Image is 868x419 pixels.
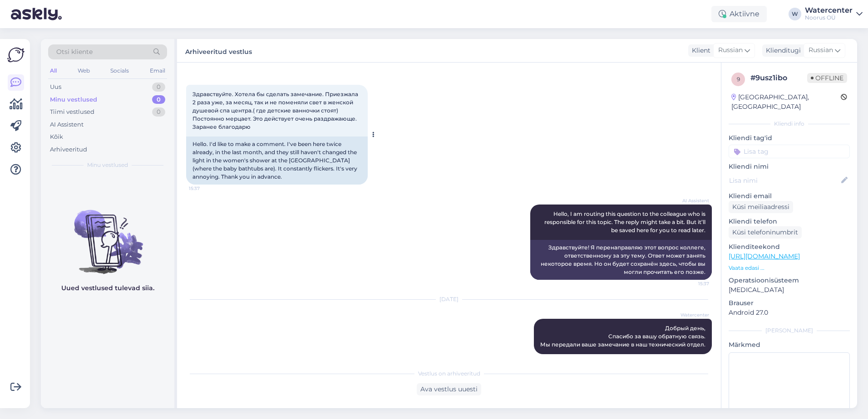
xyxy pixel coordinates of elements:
[50,95,97,104] div: Minu vestlused
[540,325,705,348] span: Добрый день, Спасибо за вашу обратную связь. Мы передали ваше замечание в наш технический отдел.
[729,340,850,350] p: Märkmed
[7,46,25,63] img: Askly Logo
[675,280,709,287] span: 15:37
[729,162,850,171] p: Kliendi nimi
[729,191,850,201] p: Kliendi email
[152,83,165,92] div: 0
[152,95,165,104] div: 0
[688,46,710,55] div: Klient
[762,46,801,55] div: Klienditugi
[50,132,63,141] div: Kõik
[76,65,92,77] div: Web
[186,136,368,185] div: Hello. I'd like to make a comment. I've been here twice already, in the last month, and they stil...
[148,65,167,77] div: Email
[807,73,847,83] span: Offline
[805,7,853,14] div: Watercenter
[729,298,850,308] p: Brauser
[530,240,712,280] div: Здравствуйте! Я перенаправляю этот вопрос коллеге, ответственному за эту тему. Ответ может занять...
[718,45,743,55] span: Russian
[729,242,850,252] p: Klienditeekond
[417,383,481,395] div: Ava vestlus uuesti
[750,73,807,83] div: # 9usz1ibo
[805,7,863,21] a: WatercenterNoorus OÜ
[186,295,712,303] div: [DATE]
[737,76,740,83] span: 9
[729,133,850,143] p: Kliendi tag'id
[152,107,165,117] div: 0
[729,252,800,260] a: [URL][DOMAIN_NAME]
[729,264,850,272] p: Vaata edasi ...
[61,283,154,293] p: Uued vestlused tulevad siia.
[729,285,850,295] p: [MEDICAL_DATA]
[711,6,767,22] div: Aktiivne
[805,14,853,21] div: Noorus OÜ
[41,194,174,275] img: No chats
[729,308,850,317] p: Android 27.0
[418,370,480,378] span: Vestlus on arhiveeritud
[108,65,131,77] div: Socials
[809,45,833,55] span: Russian
[50,107,94,117] div: Tiimi vestlused
[675,312,709,318] span: Watercenter
[87,161,128,169] span: Minu vestlused
[50,120,84,129] div: AI Assistent
[48,65,59,77] div: All
[729,276,850,285] p: Operatsioonisüsteem
[729,326,850,335] div: [PERSON_NAME]
[185,44,252,57] label: Arhiveeritud vestlus
[731,93,841,112] div: [GEOGRAPHIC_DATA], [GEOGRAPHIC_DATA]
[189,185,223,192] span: 15:37
[729,145,850,158] input: Lisa tag
[675,197,709,204] span: AI Assistent
[729,201,793,213] div: Küsi meiliaadressi
[50,83,61,92] div: Uus
[729,217,850,226] p: Kliendi telefon
[729,175,839,185] input: Lisa nimi
[544,210,707,234] span: Hello, I am routing this question to the colleague who is responsible for this topic. The reply m...
[675,355,709,361] span: 9:19
[56,47,93,57] span: Otsi kliente
[192,91,360,130] span: Здравствуйте. Хотела бы сделать замечание. Приезжала 2 раза уже, за месяц, так и не поменяли свет...
[789,8,801,20] div: W
[729,226,802,239] div: Küsi telefoninumbrit
[729,120,850,128] div: Kliendi info
[50,145,87,154] div: Arhiveeritud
